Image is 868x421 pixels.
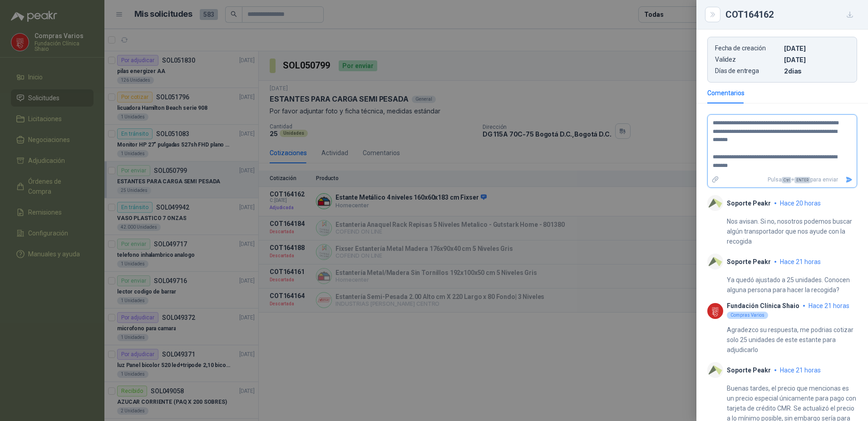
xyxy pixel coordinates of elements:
[727,325,857,355] p: Agradezco su respuesta, me podrias cotizar solo 25 unidades de este estante para adjudicarlo
[715,67,780,75] p: Días de entrega
[727,258,771,265] p: Soporte Peakr
[707,9,718,20] button: Close
[727,200,771,207] p: Soporte Peakr
[782,177,791,183] span: Ctrl
[707,88,745,98] div: Comentarios
[727,367,771,374] p: Soporte Peakr
[707,195,723,211] img: Company Logo
[727,302,799,309] p: Fundación Clínica Shaio
[725,7,857,22] div: COT164162
[727,275,857,295] p: Ya quedó ajustado a 25 unidades. Conocen alguna persona para hacer la recogida?
[784,67,849,75] p: 2 dias
[707,362,723,378] img: Company Logo
[727,312,768,319] div: Compras Varios
[784,44,849,52] p: [DATE]
[794,177,810,183] span: ENTER
[780,367,821,374] span: hace 21 horas
[715,56,780,64] p: Validez
[723,172,842,188] p: Pulsa + para enviar
[715,44,780,52] p: Fecha de creación
[780,258,821,265] span: hace 21 horas
[842,172,857,188] button: Enviar
[707,303,723,319] img: Company Logo
[784,56,849,64] p: [DATE]
[707,254,723,269] img: Company Logo
[780,200,821,207] span: hace 20 horas
[809,302,849,309] span: hace 21 horas
[727,216,857,246] p: Nos avisan. Si no, nosotros podemos buscar algún transportador que nos ayude con la recogida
